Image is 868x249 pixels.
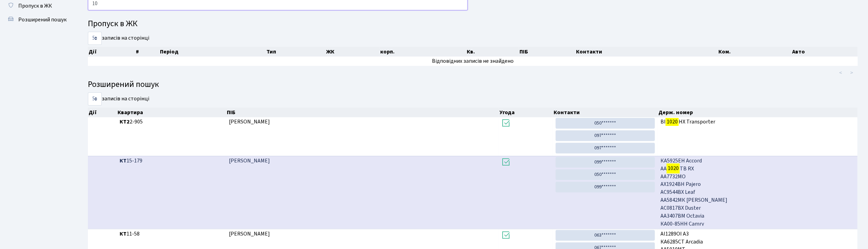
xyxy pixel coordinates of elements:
th: Контакти [553,108,658,117]
h4: Розширений пошук [88,80,858,90]
b: КТ [120,157,127,165]
th: Дії [88,108,117,117]
th: Дії [88,47,135,57]
span: 2-905 [120,118,223,126]
b: КТ2 [120,118,130,126]
th: Квартира [117,108,226,117]
mark: 1020 [666,117,679,127]
th: Період [159,47,266,57]
th: ПІБ [226,108,498,117]
span: Пропуск в ЖК [18,2,52,10]
b: КТ [120,230,127,238]
span: ВІ НХ Transporter [660,118,855,126]
select: записів на сторінці [88,32,102,45]
td: Відповідних записів не знайдено [88,57,858,66]
span: 11-58 [120,230,223,238]
th: ЖК [325,47,380,57]
th: Контакти [575,47,718,57]
span: 15-179 [120,157,223,165]
th: Тип [266,47,325,57]
mark: 1020 [667,163,680,173]
label: записів на сторінці [88,92,149,106]
th: корп. [380,47,466,57]
th: Кв. [466,47,519,57]
th: Авто [791,47,865,57]
th: Ком. [718,47,792,57]
label: записів на сторінці [88,32,149,45]
span: Розширений пошук [18,16,67,23]
th: ПІБ [519,47,575,57]
select: записів на сторінці [88,92,102,106]
th: Держ. номер [658,108,858,117]
span: КА5925ЕН Accord АА ТВ RX АА7732МО АХ1924ВН Pajero AC9544BX Leaf АА5842МК [PERSON_NAME] AC0817BX D... [660,157,855,226]
th: # [135,47,159,57]
th: Угода [499,108,553,117]
span: [PERSON_NAME] [229,118,270,126]
span: [PERSON_NAME] [229,230,270,238]
h4: Пропуск в ЖК [88,19,858,29]
span: [PERSON_NAME] [229,157,270,165]
a: Розширений пошук [3,13,72,27]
